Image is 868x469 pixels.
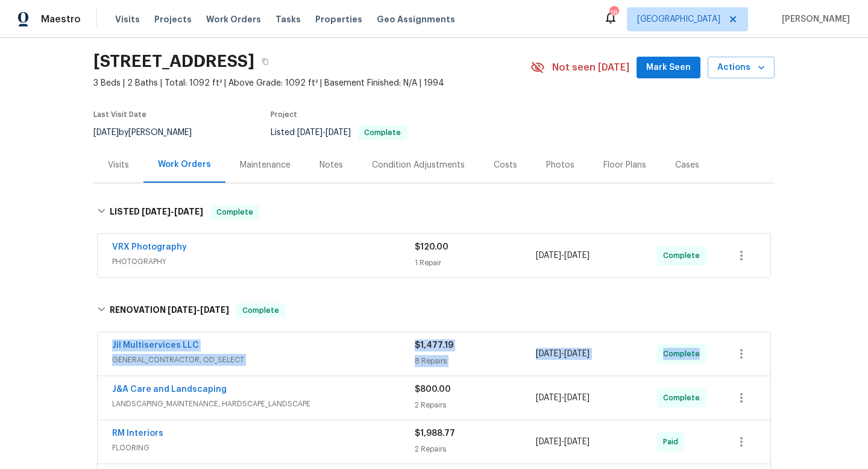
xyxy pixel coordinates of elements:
span: [DATE] [93,128,119,137]
span: Complete [237,304,284,316]
span: [DATE] [564,438,590,446]
span: [DATE] [536,438,561,446]
button: Copy Address [254,51,276,72]
span: Project [271,111,297,118]
span: $120.00 [415,243,448,251]
span: [DATE] [325,128,351,137]
div: RENOVATION [DATE]-[DATE]Complete [93,291,775,330]
span: - [168,306,229,314]
span: [DATE] [142,207,171,216]
a: Jil Multiservices LLC [112,341,199,350]
span: 3 Beds | 2 Baths | Total: 1092 ft² | Above Grade: 1092 ft² | Basement Finished: N/A | 1994 [93,77,530,89]
span: [DATE] [564,394,590,402]
span: LANDSCAPING_MAINTENANCE, HARDSCAPE_LANDSCAPE [112,398,415,410]
span: Listed [271,128,407,137]
span: [PERSON_NAME] [777,13,850,25]
span: Last Visit Date [93,111,146,118]
span: GENERAL_CONTRACTOR, OD_SELECT [112,354,415,366]
div: Cases [675,159,699,171]
span: [DATE] [536,394,561,402]
span: Actions [717,60,765,75]
span: - [297,128,351,137]
span: Projects [154,13,192,25]
span: [DATE] [564,350,590,358]
span: Complete [663,392,705,404]
div: Photos [546,159,574,171]
span: - [142,207,203,216]
span: - [536,436,590,448]
a: VRX Photography [112,243,187,251]
span: [DATE] [200,306,229,314]
span: Maestro [41,13,81,25]
h2: [STREET_ADDRESS] [93,55,254,68]
div: Work Orders [158,159,211,171]
span: Paid [663,436,683,448]
span: FLOORING [112,442,415,454]
div: Notes [319,159,343,171]
span: [DATE] [168,306,197,314]
span: Properties [315,13,362,25]
span: $1,477.19 [415,341,453,350]
span: [DATE] [536,350,561,358]
h6: RENOVATION [110,303,229,318]
span: Work Orders [206,13,261,25]
span: Geo Assignments [377,13,455,25]
span: Complete [663,348,705,360]
span: [DATE] [564,251,590,260]
h6: LISTED [110,205,203,219]
div: 2 Repairs [415,399,536,411]
div: by [PERSON_NAME] [93,125,206,140]
span: [DATE] [536,251,561,260]
span: Complete [359,129,406,136]
span: Complete [663,250,705,262]
span: - [536,392,590,404]
a: RM Interiors [112,429,163,438]
span: $800.00 [415,385,451,394]
div: 18 [609,7,618,19]
span: [DATE] [297,128,322,137]
span: [DATE] [174,207,203,216]
button: Mark Seen [637,57,700,79]
div: 8 Repairs [415,355,536,367]
span: $1,988.77 [415,429,455,438]
span: Tasks [275,15,301,24]
span: - [536,348,590,360]
div: Maintenance [240,159,291,171]
div: Costs [494,159,517,171]
button: Actions [708,57,775,79]
span: [GEOGRAPHIC_DATA] [637,13,720,25]
span: PHOTOGRAPHY [112,256,415,268]
div: LISTED [DATE]-[DATE]Complete [93,193,775,231]
span: - [536,250,590,262]
span: Mark Seen [646,60,691,75]
div: Floor Plans [603,159,646,171]
span: Not seen [DATE] [552,61,629,74]
div: 2 Repairs [415,443,536,455]
a: J&A Care and Landscaping [112,385,227,394]
div: Visits [108,159,129,171]
span: Visits [115,13,140,25]
span: Complete [212,206,258,218]
div: 1 Repair [415,257,536,269]
div: Condition Adjustments [372,159,465,171]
